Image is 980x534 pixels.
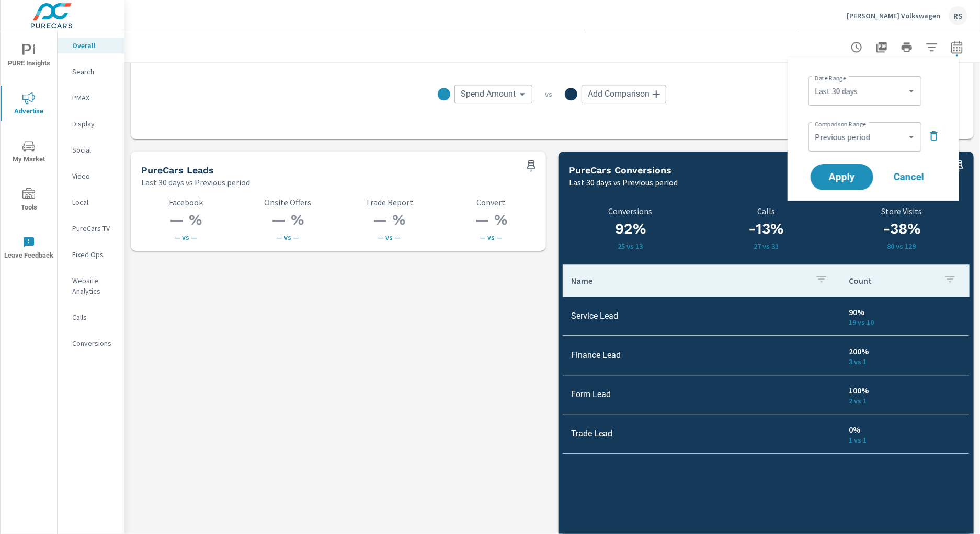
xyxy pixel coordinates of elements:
[834,242,970,250] p: 80 vs 129
[4,92,54,118] span: Advertise
[811,164,873,190] button: Apply
[569,206,692,216] p: Conversions
[834,220,970,238] h3: -38%
[582,85,666,103] div: Add Comparison
[72,249,116,260] p: Fixed Ops
[569,220,692,238] h3: 92%
[58,64,124,79] div: Search
[72,92,116,103] p: PMAX
[704,220,827,238] h3: -13%
[704,242,827,250] p: 27 vs 31
[563,420,840,447] td: Trade Lead
[896,37,917,57] button: Print Report
[58,335,124,351] div: Conversions
[532,89,565,99] p: vs
[447,211,536,229] h3: — %
[141,211,231,229] h3: — %
[243,198,333,207] p: Onsite Offers
[849,306,961,318] p: 90%
[563,381,840,408] td: Form Lead
[878,164,940,190] button: Cancel
[58,90,124,106] div: PMAX
[704,206,827,216] p: Calls
[72,145,116,155] p: Social
[141,233,231,241] p: — vs —
[849,423,961,436] p: 0%
[72,338,116,349] p: Conversions
[345,233,434,241] p: — vs —
[58,247,124,262] div: Fixed Ops
[461,89,516,99] span: Spend Amount
[949,6,967,25] div: RS
[849,318,961,327] p: 19 vs 10
[588,89,649,99] span: Add Comparison
[4,236,54,262] span: Leave Feedback
[58,142,124,158] div: Social
[821,172,863,182] span: Apply
[447,233,536,241] p: — vs —
[72,40,116,51] p: Overall
[1,31,57,272] div: nav menu
[243,233,333,241] p: — vs —
[72,275,116,296] p: Website Analytics
[58,309,124,325] div: Calls
[569,242,692,250] p: 25 vs 13
[888,172,930,182] span: Cancel
[571,275,807,286] p: Name
[141,176,250,189] p: Last 30 days vs Previous period
[141,198,231,207] p: Facebook
[58,194,124,210] div: Local
[951,158,967,175] span: Save this to your personalized report
[4,44,54,69] span: PURE Insights
[58,38,124,53] div: Overall
[447,198,536,207] p: Convert
[345,211,434,229] h3: — %
[4,188,54,214] span: Tools
[849,357,961,366] p: 3 vs 1
[563,303,840,329] td: Service Lead
[834,206,970,216] p: Store Visits
[345,198,434,207] p: Trade Report
[849,345,961,357] p: 200%
[58,168,124,184] div: Video
[569,176,678,189] p: Last 30 days vs Previous period
[243,211,333,229] h3: — %
[454,85,532,103] div: Spend Amount
[58,220,124,236] div: PureCars TV
[947,37,967,57] button: Select Date Range
[72,119,116,129] p: Display
[72,223,116,234] p: PureCars TV
[523,158,540,175] span: Save this to your personalized report
[141,165,214,176] h5: PureCars Leads
[849,275,936,286] p: Count
[847,11,940,20] p: [PERSON_NAME] Volkswagen
[58,273,124,299] div: Website Analytics
[849,384,961,397] p: 100%
[569,165,671,176] h5: PureCars Conversions
[72,171,116,181] p: Video
[849,397,961,405] p: 2 vs 1
[72,197,116,207] p: Local
[72,312,116,322] p: Calls
[58,116,124,132] div: Display
[563,342,840,368] td: Finance Lead
[871,37,892,57] button: "Export Report to PDF"
[4,140,54,166] span: My Market
[849,436,961,444] p: 1 vs 1
[72,66,116,77] p: Search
